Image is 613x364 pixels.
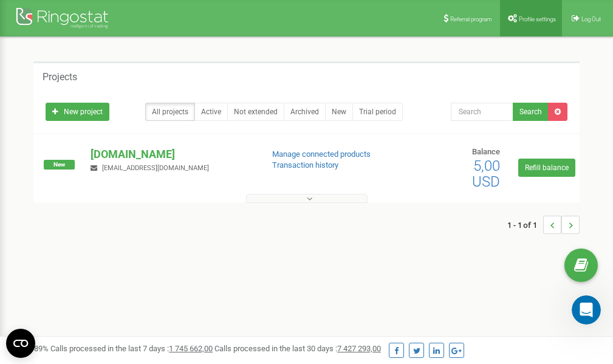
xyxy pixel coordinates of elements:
a: Trial period [352,103,403,121]
iframe: Intercom live chat [572,295,601,325]
span: New [44,160,75,170]
a: Not extended [227,103,284,121]
u: 7 427 293,00 [337,344,381,353]
button: Search [513,103,549,121]
span: Calls processed in the last 7 days : [50,344,213,353]
a: Archived [284,103,326,121]
span: 1 - 1 of 1 [507,216,543,234]
span: Balance [472,147,500,156]
a: New [325,103,353,121]
span: Profile settings [519,16,556,22]
a: New project [46,103,109,121]
span: Referral program [450,16,492,22]
nav: ... [507,204,580,246]
h5: Projects [43,72,77,83]
a: Refill balance [518,159,575,177]
u: 1 745 662,00 [169,344,213,353]
input: Search [451,103,513,121]
span: [EMAIL_ADDRESS][DOMAIN_NAME] [102,164,209,172]
p: [DOMAIN_NAME] [91,146,252,162]
a: Manage connected products [272,149,371,159]
a: Active [194,103,228,121]
button: Open CMP widget [6,329,35,358]
span: Calls processed in the last 30 days : [214,344,381,353]
a: Transaction history [272,160,338,170]
a: All projects [145,103,195,121]
span: 5,00 USD [472,157,500,190]
span: Log Out [581,16,601,22]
